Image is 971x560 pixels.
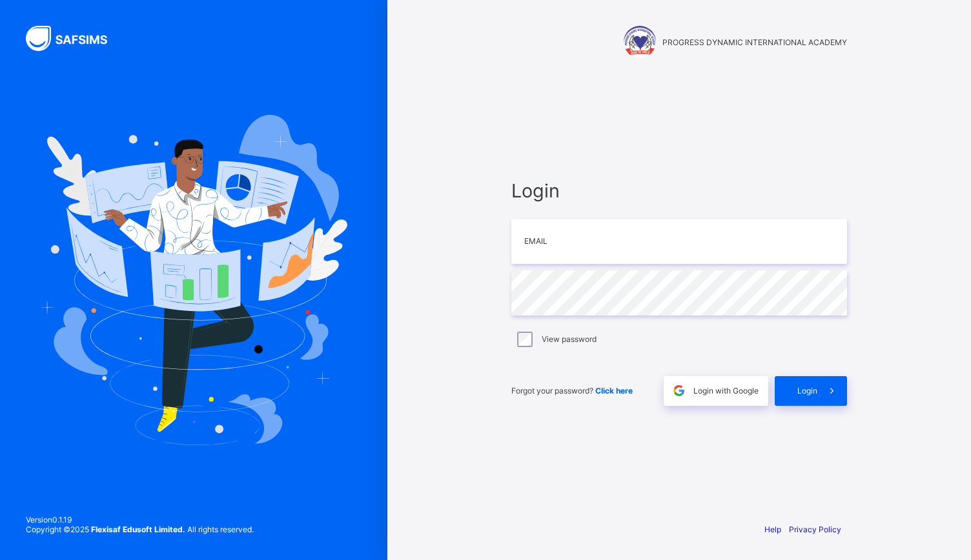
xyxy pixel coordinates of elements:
a: Click here [595,386,633,395]
strong: Flexisaf Edusoft Limited. [91,525,185,534]
span: Login [511,179,847,202]
a: Help [764,525,781,534]
img: Hero Image [40,115,347,445]
span: PROGRESS DYNAMIC INTERNATIONAL ACADEMY [662,37,847,47]
span: Forgot your password? [511,386,633,395]
label: View password [542,334,597,344]
span: Login [797,386,817,395]
span: Login with Google [693,386,759,395]
span: Copyright © 2025 All rights reserved. [26,525,254,534]
img: google.396cfc9801f0270233282035f929180a.svg [671,383,686,398]
a: Privacy Policy [789,525,841,534]
img: SAFSIMS Logo [26,26,123,51]
span: Version 0.1.19 [26,515,254,525]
